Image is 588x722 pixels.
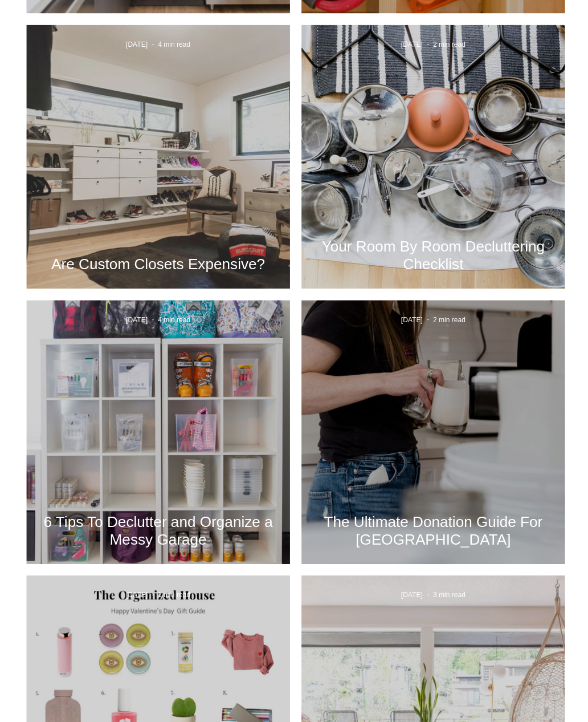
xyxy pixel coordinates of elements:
[399,588,420,596] span: Jan 17, 2023
[399,40,420,48] span: May 12, 2023
[157,40,190,48] span: 4 min read
[431,588,463,596] span: 3 min read
[43,510,271,546] a: 6 Tips To Declutter and Organize a Messy Garage
[157,588,190,596] span: 1 min read
[125,588,147,596] span: Feb 1, 2023
[157,314,190,322] span: 4 min read
[317,237,545,272] h2: Your Room By Room Decluttering Checklist
[431,314,463,322] span: 2 min read
[317,510,545,546] a: The Ultimate Donation Guide For [GEOGRAPHIC_DATA]
[125,40,147,48] span: Jun 20, 2023
[43,254,271,272] a: Are Custom Closets Expensive?
[431,40,463,48] span: 2 min read
[125,314,147,322] span: Apr 15, 2023
[399,314,420,322] span: Mar 8, 2023
[317,236,545,272] a: Your Room By Room Decluttering Checklist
